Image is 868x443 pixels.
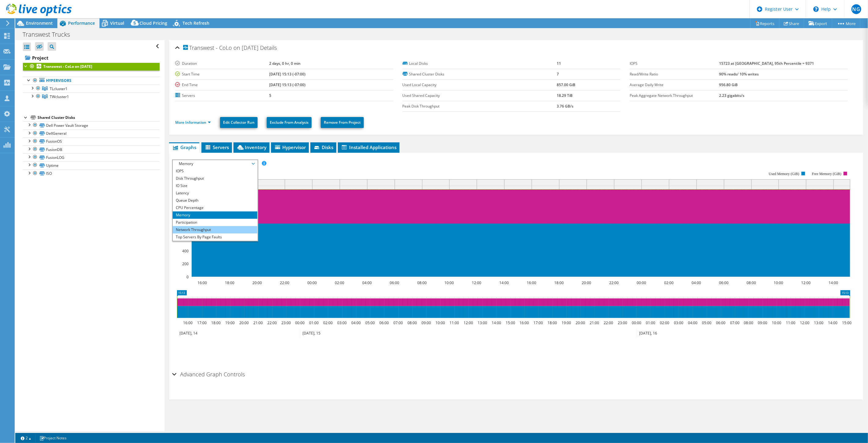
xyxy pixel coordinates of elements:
b: 2 days, 0 hr, 0 min [269,61,301,66]
text: 12:00 [800,320,809,325]
b: 2.23 gigabits/s [719,93,745,98]
a: FusionDB [23,145,160,153]
text: 13:00 [814,320,823,325]
label: IOPS [630,60,719,67]
b: 3.76 GB/s [557,104,574,109]
text: 05:00 [702,320,711,325]
text: 09:00 [758,320,767,325]
label: Used Local Capacity [403,82,557,88]
text: 14:00 [492,320,501,325]
svg: \n [813,6,819,12]
a: Share [779,19,804,28]
a: TWcluster1 [23,93,160,101]
span: Servers [204,144,229,150]
text: 18:00 [554,280,564,285]
text: 18:00 [225,280,234,285]
text: 20:00 [252,280,262,285]
text: 07:00 [730,320,740,325]
text: Used Memory (GiB) [769,172,799,176]
text: 12:00 [472,280,481,285]
a: More [832,19,860,28]
span: Transwest - CoLo on [DATE] [183,45,259,51]
text: 22:00 [280,280,289,285]
span: TLcluster1 [50,86,67,91]
text: 16:00 [197,280,207,285]
text: 04:00 [351,320,361,325]
text: Free Memory (GiB) [812,172,841,176]
text: 14:00 [499,280,509,285]
text: 22:00 [609,280,619,285]
text: 16:00 [183,320,193,325]
a: Uptime [23,161,160,169]
a: Exclude From Analysis [267,117,312,128]
span: NG [852,4,861,14]
text: 23:00 [281,320,291,325]
text: 02:00 [323,320,333,325]
a: TLcluster1 [23,85,160,93]
li: Top Servers By Page Faults [173,233,257,241]
li: Network Throughput [173,226,257,233]
text: 00:00 [307,280,317,285]
text: 19:00 [225,320,235,325]
b: 5 [269,93,271,98]
label: Used Shared Capacity [403,93,557,99]
li: Disk Throughput [173,175,257,182]
text: 22:00 [267,320,277,325]
text: 10:00 [772,320,781,325]
a: Edit Collector Run [220,117,258,128]
label: Peak Disk Throughput [403,103,557,109]
span: Tech Refresh [183,20,209,26]
b: 956.80 GiB [719,82,738,87]
a: Project Notes [35,434,71,442]
text: 20:00 [582,280,591,285]
b: [DATE] 15:13 (-07:00) [269,82,306,87]
text: 08:00 [747,280,756,285]
a: 2 [16,434,35,442]
b: 857.00 GiB [557,82,576,87]
text: 02:00 [335,280,344,285]
li: IO Size [173,182,257,189]
text: 11:00 [786,320,795,325]
text: 17:00 [197,320,207,325]
b: Transwest - CoLo on [DATE] [43,64,92,69]
text: 18:00 [548,320,557,325]
text: 01:00 [646,320,655,325]
text: 06:00 [716,320,725,325]
text: 200 [182,261,189,266]
text: 19:00 [562,320,571,325]
text: 14:00 [828,320,837,325]
text: 20:00 [239,320,249,325]
text: 10:00 [444,280,454,285]
span: Environment [26,20,53,26]
text: 03:00 [337,320,347,325]
text: 23:00 [618,320,627,325]
text: 04:00 [688,320,697,325]
a: Reports [750,19,779,28]
text: 10:00 [774,280,783,285]
text: 00:00 [637,280,646,285]
text: 07:00 [393,320,403,325]
a: DellGeneral [23,130,160,137]
text: 08:00 [417,280,427,285]
text: 00:00 [295,320,305,325]
span: Hypervisor [274,144,306,150]
span: Performance [68,20,95,26]
label: End Time [175,82,269,88]
label: Read/Write Ratio [630,71,719,77]
a: FusionOS [23,137,160,145]
text: 02:00 [660,320,669,325]
label: Peak Aggregate Network Throughput [630,93,719,99]
label: Shared Cluster Disks [403,71,557,77]
h2: Advanced Graph Controls [172,368,245,380]
text: 04:00 [362,280,372,285]
text: 01:00 [309,320,319,325]
li: IOPS [173,167,257,175]
text: 10:00 [436,320,445,325]
text: 08:00 [407,320,417,325]
label: Duration [175,60,269,67]
text: 16:00 [519,320,529,325]
text: 12:00 [801,280,811,285]
text: 04:00 [692,280,701,285]
text: 09:00 [421,320,431,325]
text: 21:00 [253,320,263,325]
